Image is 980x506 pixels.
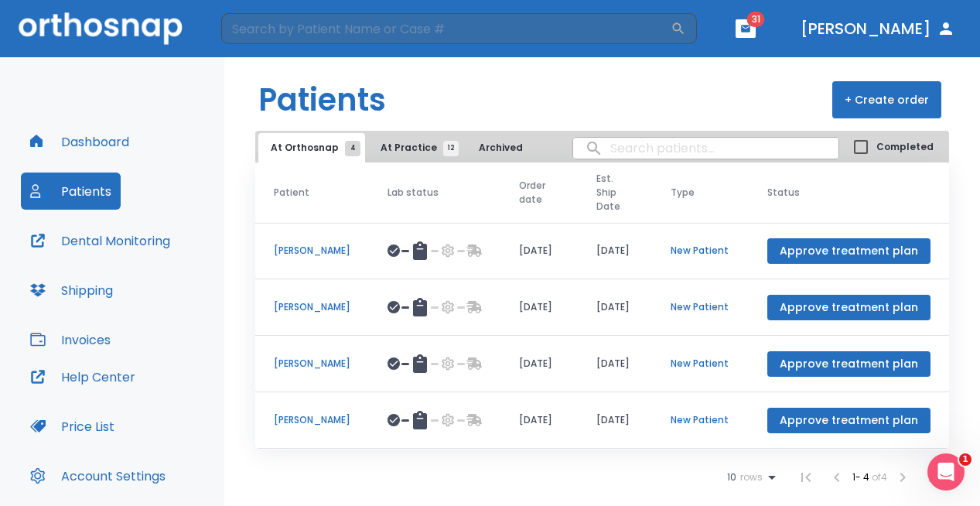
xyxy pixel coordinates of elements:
button: Price List [21,408,124,445]
td: [DATE] [500,223,578,279]
h1: Patients [258,77,386,123]
img: Orthosnap [19,12,183,44]
input: Search by Patient Name or Case # [221,13,671,44]
td: [DATE] [578,336,653,392]
p: New Patient [671,357,730,371]
span: 1 [959,453,971,466]
span: 3 [529,141,545,156]
p: New Patient [671,413,730,427]
button: Approve treatment plan [767,351,930,377]
iframe: Intercom live chat [927,453,965,491]
span: Patient [274,186,309,200]
div: tabs [258,133,529,162]
button: Patients [21,173,121,210]
td: [DATE] [578,223,653,279]
span: 31 [747,12,765,27]
td: [DATE] [500,279,578,336]
input: search [573,133,838,163]
button: Invoices [21,321,120,358]
button: Approve treatment plan [767,295,930,320]
p: [PERSON_NAME] [274,244,350,258]
span: 10 [727,472,736,483]
span: Est. Ship Date [596,172,623,214]
td: [DATE] [578,392,653,449]
span: Type [671,186,695,200]
td: [DATE] [500,336,578,392]
span: rows [736,472,763,483]
span: 1 - 4 [852,470,872,484]
span: At Orthosnap [271,141,353,155]
span: Order date [519,179,548,207]
button: [PERSON_NAME] [794,15,961,43]
span: 12 [443,141,459,156]
td: [DATE] [578,279,653,336]
span: Archived [479,141,537,155]
p: [PERSON_NAME] [274,413,350,427]
p: New Patient [671,300,730,314]
span: 4 [345,141,360,156]
span: At Practice [381,141,451,155]
span: Lab status [388,186,439,200]
span: Completed [876,140,934,154]
button: Approve treatment plan [767,408,930,433]
p: [PERSON_NAME] [274,300,350,314]
button: Shipping [21,272,122,309]
button: Dashboard [21,123,138,160]
span: of 4 [872,470,887,484]
p: New Patient [671,244,730,258]
span: Status [767,186,800,200]
button: Dental Monitoring [21,222,179,259]
button: + Create order [832,81,941,118]
td: [DATE] [500,392,578,449]
button: Help Center [21,358,145,395]
button: Approve treatment plan [767,238,930,264]
button: Account Settings [21,457,175,494]
p: [PERSON_NAME] [274,357,350,371]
